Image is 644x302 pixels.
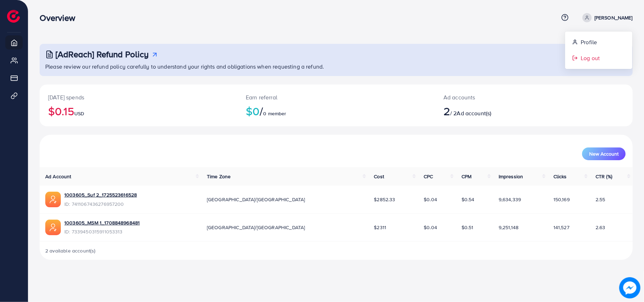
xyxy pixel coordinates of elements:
[246,93,427,101] p: Earn referral
[499,173,523,180] span: Impression
[553,173,567,180] span: Clicks
[424,173,433,180] span: CPC
[443,103,450,119] span: 2
[45,247,96,254] span: 2 available account(s)
[582,147,626,160] button: New Account
[246,104,427,118] h2: $0
[263,110,286,117] span: 0 member
[462,224,474,231] span: $0.51
[619,277,640,298] img: image
[424,196,437,203] span: $0.04
[207,224,305,231] span: [GEOGRAPHIC_DATA]/[GEOGRAPHIC_DATA]
[596,196,605,203] span: 2.55
[64,191,137,198] a: 1003605_Suf 2_1725523616528
[207,173,231,180] span: Time Zone
[443,93,575,101] p: Ad accounts
[40,13,81,23] h3: Overview
[45,62,628,71] p: Please review our refund policy carefully to understand your rights and obligations when requesti...
[462,173,471,180] span: CPM
[457,109,492,117] span: Ad account(s)
[64,228,140,235] span: ID: 7339450315911053313
[580,13,633,22] a: [PERSON_NAME]
[581,38,597,46] span: Profile
[499,224,518,231] span: 9,251,148
[553,196,570,203] span: 150,169
[374,196,395,203] span: $2852.33
[64,201,137,208] span: ID: 7411067436276957200
[565,31,633,69] ul: [PERSON_NAME]
[589,151,619,156] span: New Account
[48,93,229,101] p: [DATE] spends
[594,13,633,22] p: [PERSON_NAME]
[7,10,20,23] img: logo
[462,196,475,203] span: $0.54
[48,104,229,118] h2: $0.15
[424,224,437,231] span: $0.04
[45,173,71,180] span: Ad Account
[207,196,305,203] span: [GEOGRAPHIC_DATA]/[GEOGRAPHIC_DATA]
[56,49,149,59] h3: [AdReach] Refund Policy
[64,219,140,226] a: 1003605_MSM 1_1708848968481
[553,224,569,231] span: 141,527
[374,224,386,231] span: $2311
[596,224,605,231] span: 2.63
[596,173,612,180] span: CTR (%)
[581,54,600,62] span: Log out
[45,220,61,235] img: ic-ads-acc.e4c84228.svg
[260,103,263,119] span: /
[74,110,84,117] span: USD
[45,192,61,207] img: ic-ads-acc.e4c84228.svg
[374,173,384,180] span: Cost
[499,196,521,203] span: 9,634,339
[443,104,575,118] h2: / 2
